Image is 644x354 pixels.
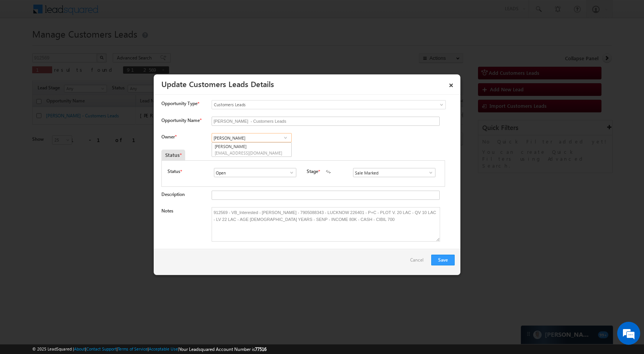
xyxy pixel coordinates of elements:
[212,143,291,156] a: [PERSON_NAME]
[126,4,144,22] div: Minimize live chat window
[424,169,434,176] a: Show All Items
[353,168,435,177] input: Type to Search
[445,77,458,91] a: ×
[112,236,139,247] em: Submit
[161,191,185,197] label: Description
[161,208,173,214] label: Notes
[179,346,266,352] span: Your Leadsquared Account Number is
[13,40,32,50] img: d_60004797649_company_0_60004797649
[149,346,178,351] a: Acceptable Use
[215,150,284,156] span: [EMAIL_ADDRESS][DOMAIN_NAME]
[212,101,414,108] span: Customers Leads
[161,78,274,89] a: Update Customers Leads Details
[161,117,201,123] label: Opportunity Name
[32,346,266,353] span: © 2025 LeadSquared | | | | |
[307,168,318,175] label: Stage
[212,100,446,109] a: Customers Leads
[74,346,85,351] a: About
[161,134,176,140] label: Owner
[255,346,266,352] span: 77516
[285,169,294,176] a: Show All Items
[161,150,185,160] div: Status
[86,346,117,351] a: Contact Support
[118,346,148,351] a: Terms of Service
[212,133,292,142] input: Type to Search
[214,168,296,177] input: Type to Search
[281,134,290,142] a: Show All Items
[431,255,455,265] button: Save
[161,100,197,107] span: Opportunity Type
[40,40,129,50] div: Leave a message
[168,168,180,175] label: Status
[10,71,140,230] textarea: Type your message and click 'Submit'
[410,255,427,269] a: Cancel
